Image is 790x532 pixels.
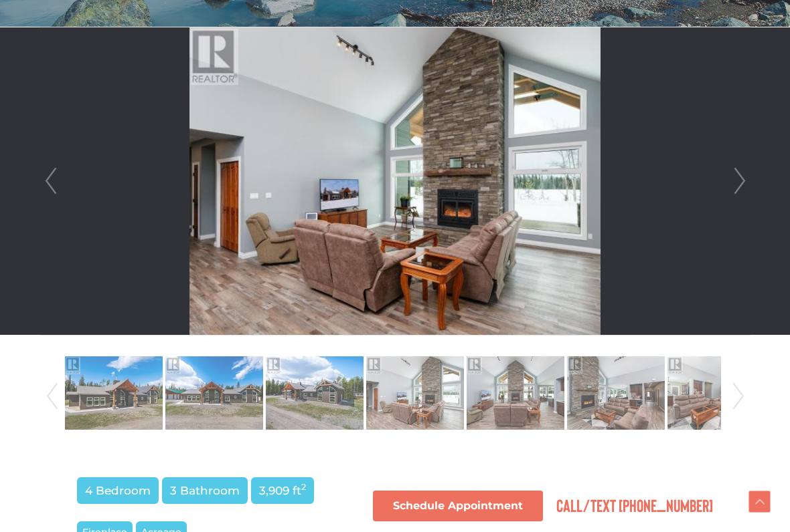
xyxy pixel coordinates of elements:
img: Property-28037870-Photo-1.jpg [65,355,163,431]
img: Property-28037870-Photo-6.jpg [567,355,665,431]
img: Property-28037870-Photo-3.jpg [266,355,364,431]
span: 4 Bedroom [77,477,159,504]
img: 348 Dusty Trail, Whitehorse North, Yukon Y1A 6N4 - Photo 4 - 16241 [189,27,600,335]
img: Property-28037870-Photo-7.jpg [667,355,765,431]
a: Prev [42,351,62,442]
span: Schedule Appointment [393,501,523,511]
a: Next [730,27,750,335]
a: Schedule Appointment [373,491,543,521]
a: Next [728,351,748,442]
img: Property-28037870-Photo-4.jpg [366,355,464,431]
span: 3,909 ft [251,477,314,504]
sup: 2 [301,482,306,492]
span: 3 Bathroom [162,477,248,504]
a: Prev [41,27,61,335]
img: Property-28037870-Photo-5.jpg [467,355,564,431]
span: Call/Text [PHONE_NUMBER] [556,495,713,515]
img: Property-28037870-Photo-2.jpg [165,355,263,431]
